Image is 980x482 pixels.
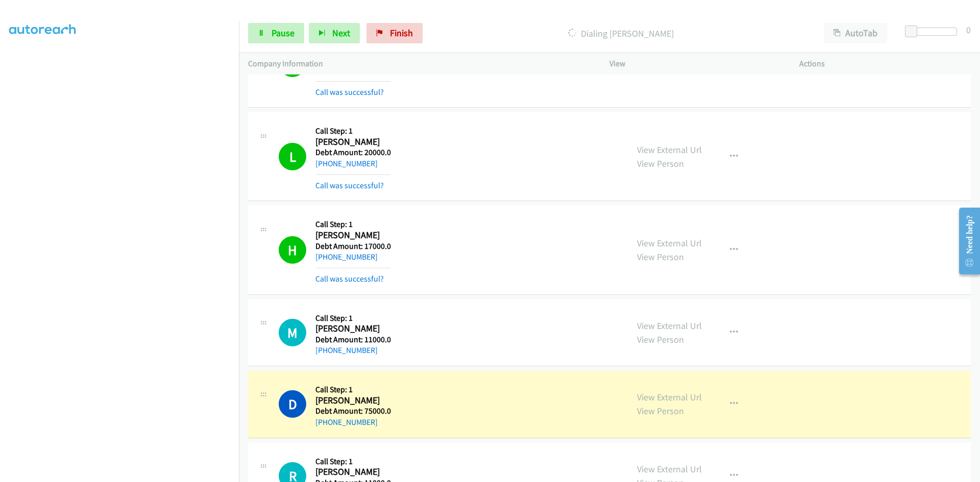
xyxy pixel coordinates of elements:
[950,200,980,282] iframe: Resource Center
[315,136,391,148] h2: [PERSON_NAME]
[315,417,378,427] a: [PHONE_NUMBER]
[637,334,684,345] a: View Person
[390,27,413,39] span: Finish
[637,158,684,169] a: View Person
[279,236,306,264] h1: H
[332,27,350,39] span: Next
[315,219,391,230] h5: Call Step: 1
[315,323,391,335] h2: [PERSON_NAME]
[315,395,391,407] h2: [PERSON_NAME]
[637,463,702,475] a: View External Url
[910,28,957,36] div: Delay between calls (in seconds)
[279,390,306,418] h1: D
[315,274,384,284] a: Call was successful?
[248,58,591,70] p: Company Information
[637,320,702,332] a: View External Url
[315,466,391,478] h2: [PERSON_NAME]
[279,319,306,346] h1: M
[637,391,702,403] a: View External Url
[248,23,304,43] a: Pause
[315,159,378,168] a: [PHONE_NUMBER]
[966,23,971,37] div: 0
[315,87,384,97] a: Call was successful?
[315,406,391,416] h5: Debt Amount: 75000.0
[309,23,360,43] button: Next
[799,58,971,70] p: Actions
[279,143,306,170] h1: L
[637,251,684,263] a: View Person
[609,58,781,70] p: View
[824,23,887,43] button: AutoTab
[315,345,378,355] a: [PHONE_NUMBER]
[315,335,391,345] h5: Debt Amount: 11000.0
[315,456,391,467] h5: Call Step: 1
[315,313,391,323] h5: Call Step: 1
[637,64,684,76] a: View Person
[315,147,391,158] h5: Debt Amount: 20000.0
[637,237,702,249] a: View External Url
[272,27,295,39] span: Pause
[315,126,391,136] h5: Call Step: 1
[366,23,423,43] a: Finish
[315,241,391,251] h5: Debt Amount: 17000.0
[315,181,384,190] a: Call was successful?
[315,252,378,262] a: [PHONE_NUMBER]
[315,230,391,241] h2: [PERSON_NAME]
[637,144,702,156] a: View External Url
[637,405,684,417] a: View Person
[436,27,805,40] p: Dialing [PERSON_NAME]
[315,385,391,395] h5: Call Step: 1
